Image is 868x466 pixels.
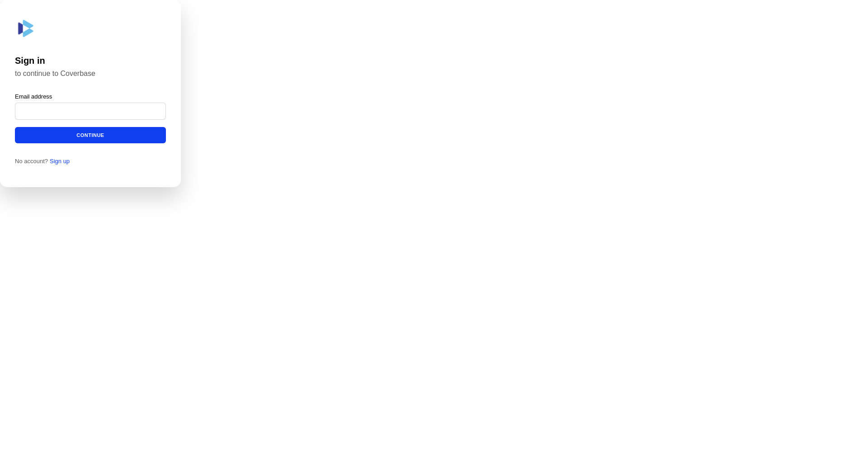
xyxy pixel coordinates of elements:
label: Email address [15,93,52,101]
p: to continue to Coverbase [15,69,166,78]
button: Continue [15,127,166,143]
h1: Sign in [15,54,166,67]
img: Coverbase [15,18,37,39]
a: Sign up [50,158,70,165]
span: No account? [15,158,48,165]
